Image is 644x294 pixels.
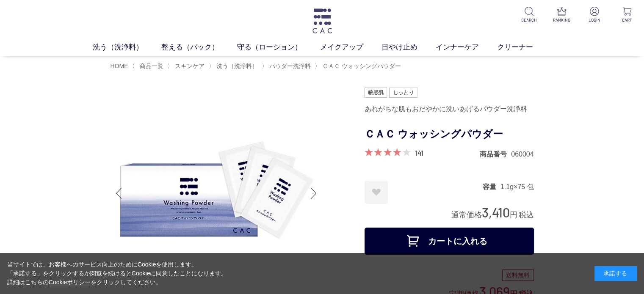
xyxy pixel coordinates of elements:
a: 洗う（洗浄料） [215,63,258,69]
h1: ＣＡＣ ウォッシングパウダー [365,125,534,144]
a: スキンケア [173,63,205,69]
a: クリーナー [497,42,551,53]
a: CART [616,7,637,23]
li: 〉 [209,62,260,70]
img: 敏感肌 [365,88,387,98]
a: 守る（ローション） [237,42,320,53]
a: お気に入りに登録する [365,181,388,204]
span: スキンケア [175,63,205,69]
a: RANKING [551,7,572,23]
span: 税込 [519,211,534,219]
span: 洗う（洗浄料） [216,63,258,69]
li: 〉 [167,62,207,70]
a: 日やけ止め [381,42,436,53]
div: 承諾する [594,266,637,281]
span: 3,410 [482,204,510,220]
li: 〉 [262,62,313,70]
p: RANKING [551,17,572,23]
a: 洗う（洗浄料） [93,42,161,53]
button: カートに入れる [365,228,534,255]
div: 当サイトでは、お客様へのサービス向上のためにCookieを使用します。 「承諾する」をクリックするか閲覧を続けるとCookieに同意したことになります。 詳細はこちらの をクリックしてください。 [7,260,227,287]
a: SEARCH [519,7,539,23]
a: 整える（パック） [161,42,237,53]
a: 商品一覧 [138,63,163,69]
dt: 容量 [483,182,500,191]
span: ＣＡＣ ウォッシングパウダー [322,63,401,69]
a: LOGIN [584,7,605,23]
li: 〉 [132,62,166,70]
dd: 060004 [511,150,533,159]
p: CART [616,17,637,23]
a: インナーケア [436,42,497,53]
a: メイクアップ [320,42,381,53]
a: 141 [415,148,423,157]
a: パウダー洗浄料 [268,63,311,69]
img: しっとり [389,88,417,98]
span: パウダー洗浄料 [269,63,311,69]
dd: 1.1g×75 包 [500,182,534,191]
p: LOGIN [584,17,605,23]
p: SEARCH [519,17,539,23]
span: 通常価格 [451,211,482,219]
div: Previous slide [111,176,127,210]
dt: 商品番号 [480,150,511,159]
div: Next slide [305,176,322,210]
li: 〉 [315,62,403,70]
span: 円 [510,211,517,219]
a: ＣＡＣ ウォッシングパウダー [321,63,401,69]
a: HOME [111,63,128,69]
span: 商品一覧 [140,63,163,69]
div: あれがちな肌もおだやかに洗いあげるパウダー洗浄料 [365,102,534,116]
a: Cookieポリシー [49,279,91,286]
img: logo [311,8,333,33]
